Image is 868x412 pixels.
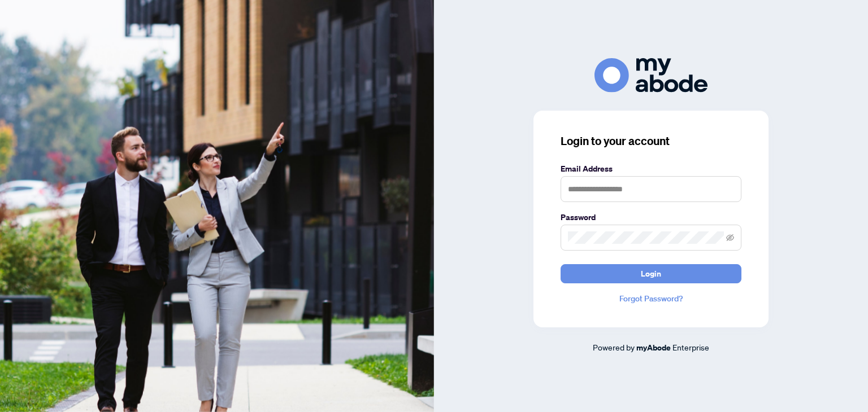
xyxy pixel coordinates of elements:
label: Password [561,211,741,223]
img: ma-logo [594,58,708,93]
a: Forgot Password? [561,292,741,305]
a: myAbode [636,341,671,354]
button: Login [561,264,741,283]
h3: Login to your account [561,133,741,149]
label: Email Address [561,163,741,175]
span: Login [641,265,661,283]
span: Enterprise [672,342,709,352]
span: Powered by [593,342,635,352]
span: eye-invisible [726,234,734,242]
